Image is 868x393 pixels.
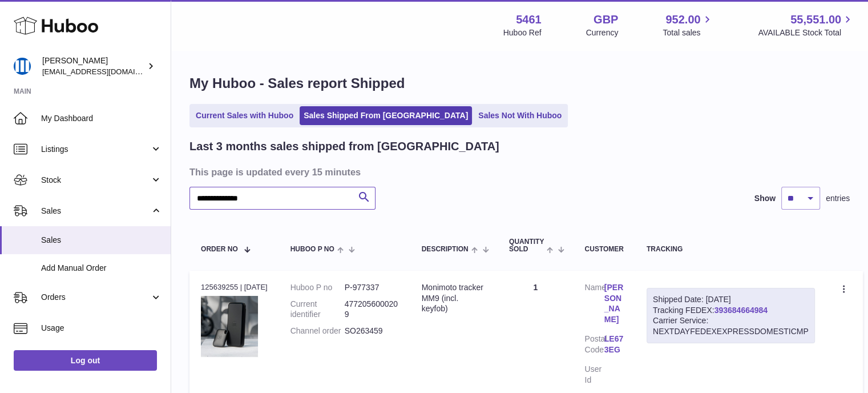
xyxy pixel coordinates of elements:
[41,323,162,334] span: Usage
[290,299,345,320] dt: Current identifier
[758,27,854,38] span: AVAILABLE Stock Total
[647,288,815,344] div: Tracking FEDEX:
[345,299,399,320] dd: 4772056000209
[604,282,624,326] a: [PERSON_NAME]
[300,106,472,125] a: Sales Shipped From [GEOGRAPHIC_DATA]
[345,282,399,293] dd: P-977337
[42,67,168,76] span: [EMAIL_ADDRESS][DOMAIN_NAME]
[790,12,841,27] span: 55,551.00
[584,334,604,358] dt: Postal Code
[41,175,150,186] span: Stock
[647,246,815,253] div: Tracking
[14,350,157,371] a: Log out
[584,364,604,386] dt: User Id
[584,282,604,328] dt: Name
[758,12,854,38] a: 55,551.00 AVAILABLE Stock Total
[290,326,345,336] dt: Channel order
[663,12,713,38] a: 952.00 Total sales
[41,263,162,274] span: Add Manual Order
[290,282,345,293] dt: Huboo P no
[516,12,542,27] strong: 5461
[422,282,486,315] div: Monimoto tracker MM9 (incl. keyfob)
[754,193,776,204] label: Show
[345,326,399,336] dd: SO263459
[653,315,809,337] div: Carrier Service: NEXTDAYFEDEXEXPRESSDOMESTICMP
[192,106,297,125] a: Current Sales with Huboo
[594,12,618,27] strong: GBP
[584,246,623,253] div: Customer
[503,27,542,38] div: Huboo Ref
[586,27,619,38] div: Currency
[290,246,334,253] span: Huboo P no
[826,193,850,204] span: entries
[201,282,268,292] div: 125639255 | [DATE]
[604,334,624,355] a: LE67 3EG
[189,166,847,178] h3: This page is updated every 15 minutes
[663,27,713,38] span: Total sales
[714,306,768,315] a: 393684664984
[41,235,162,246] span: Sales
[41,292,150,303] span: Orders
[41,113,162,124] span: My Dashboard
[653,294,809,305] div: Shipped Date: [DATE]
[422,246,469,253] span: Description
[474,106,566,125] a: Sales Not With Huboo
[189,74,850,93] h1: My Huboo - Sales report Shipped
[41,144,150,155] span: Listings
[14,58,31,75] img: oksana@monimoto.com
[42,55,145,77] div: [PERSON_NAME]
[201,296,258,357] img: 1712818038.jpg
[201,246,238,253] span: Order No
[189,139,499,154] h2: Last 3 months sales shipped from [GEOGRAPHIC_DATA]
[41,206,150,216] span: Sales
[665,12,700,27] span: 952.00
[509,238,544,253] span: Quantity Sold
